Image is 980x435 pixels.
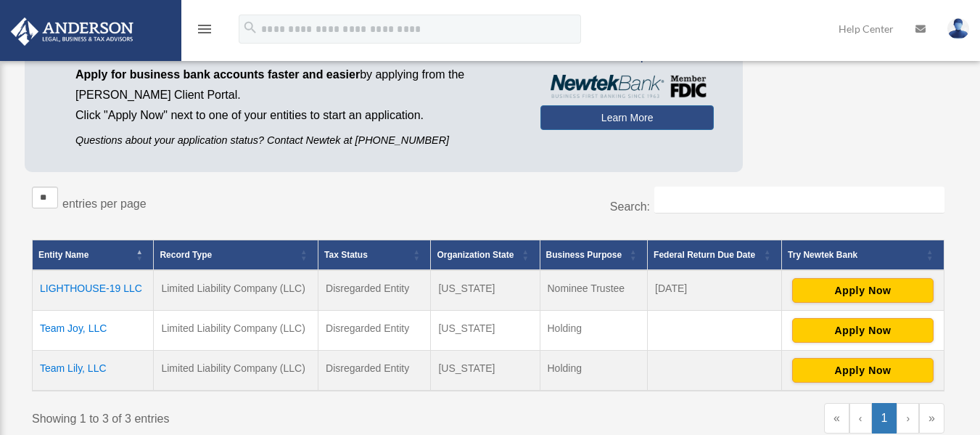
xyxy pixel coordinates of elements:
[38,250,88,260] span: Entity Name
[318,270,431,311] td: Disregarded Entity
[196,20,213,38] i: menu
[318,240,431,271] th: Tax Status: Activate to sort
[610,200,650,213] label: Search:
[540,311,648,351] td: Holding
[792,278,934,303] button: Apply Now
[318,311,431,351] td: Disregarded Entity
[154,270,318,311] td: Limited Liability Company (LLC)
[196,25,213,38] a: menu
[32,403,477,429] div: Showing 1 to 3 of 3 entries
[546,250,622,260] span: Business Purpose
[431,351,540,391] td: [US_STATE]
[548,75,707,98] img: NewtekBankLogoSM.png
[431,311,540,351] td: [US_STATE]
[33,270,154,311] td: LIGHTHOUSE-19 LLC
[324,250,368,260] span: Tax Status
[919,403,944,434] a: Last
[75,105,519,126] p: Click "Apply Now" next to one of your entities to start an application.
[648,240,782,271] th: Federal Return Due Date: Activate to sort
[154,351,318,391] td: Limited Liability Company (LLC)
[648,270,782,311] td: [DATE]
[7,17,138,46] img: Anderson Advisors Platinum Portal
[540,351,648,391] td: Holding
[75,68,360,81] span: Apply for business bank accounts faster and easier
[431,270,540,311] td: [US_STATE]
[431,240,540,271] th: Organization State: Activate to sort
[782,240,944,271] th: Try Newtek Bank : Activate to sort
[947,18,969,39] img: User Pic
[897,403,919,434] a: Next
[160,250,212,260] span: Record Type
[33,351,154,391] td: Team Lily, LLC
[654,250,755,260] span: Federal Return Due Date
[33,240,154,271] th: Entity Name: Activate to invert sorting
[872,403,897,434] a: 1
[75,65,519,105] p: by applying from the [PERSON_NAME] Client Portal.
[824,403,849,434] a: First
[540,270,648,311] td: Nominee Trustee
[318,351,431,391] td: Disregarded Entity
[788,246,922,264] div: Try Newtek Bank
[792,318,934,343] button: Apply Now
[540,105,714,130] a: Learn More
[75,131,519,150] p: Questions about your application status? Contact Newtek at [PHONE_NUMBER]
[540,240,648,271] th: Business Purpose: Activate to sort
[33,311,154,351] td: Team Joy, LLC
[154,240,318,271] th: Record Type: Activate to sort
[62,198,147,210] label: entries per page
[792,358,934,383] button: Apply Now
[437,250,514,260] span: Organization State
[242,20,258,36] i: search
[849,403,872,434] a: Previous
[154,311,318,351] td: Limited Liability Company (LLC)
